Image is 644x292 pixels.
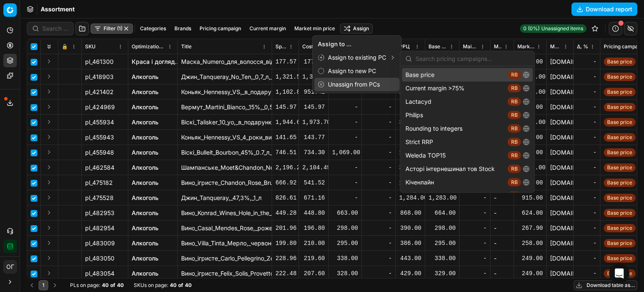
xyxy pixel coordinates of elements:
[400,66,535,192] div: Suggestions
[314,64,400,78] div: Assign to new PC
[314,37,400,51] div: Assign to ...
[314,78,400,91] div: Unassign from PCs
[314,51,400,64] div: Assign to existing PC
[312,35,402,93] div: Assign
